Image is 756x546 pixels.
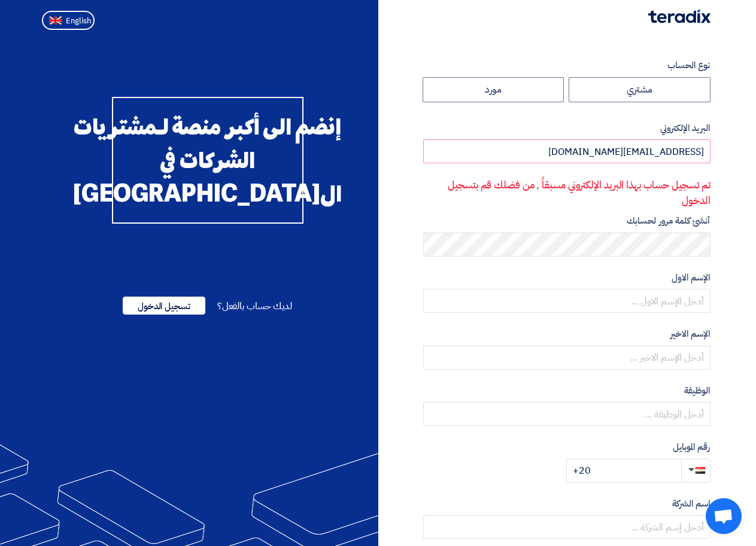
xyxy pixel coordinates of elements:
label: نوع الحساب [423,59,711,72]
input: أدخل الإسم الاول ... [423,289,711,313]
label: أنشئ كلمة مرور لحسابك [423,214,711,228]
label: البريد الإلكتروني [423,121,711,135]
input: أدخل الوظيفة ... [423,402,711,426]
div: دردشة مفتوحة [706,498,742,534]
div: إنضم الى أكبر منصة لـمشتريات الشركات في ال[GEOGRAPHIC_DATA] [112,97,303,224]
label: مورد [423,77,564,102]
input: أدخل الإسم الاخير ... [423,346,711,370]
label: الإسم الاول [423,271,711,285]
input: أدخل إسم الشركة ... [423,515,711,539]
a: تسجيل الدخول [123,299,205,313]
label: رقم الموبايل [423,440,711,454]
span: English [66,17,91,25]
label: الإسم الاخير [423,327,711,341]
img: Teradix logo [648,10,711,23]
img: en-US.png [49,16,62,25]
button: English [42,11,95,30]
span: لديك حساب بالفعل؟ [217,299,292,313]
label: إسم الشركة [423,497,711,511]
input: أدخل بريد العمل الإلكتروني الخاص بك ... [423,139,711,163]
p: تم تسجيل حساب بهذا البريد الإلكتروني مسبقاً , من فضلك قم بتسجيل الدخول [424,178,711,208]
label: مشتري [569,77,711,102]
label: الوظيفة [423,384,711,398]
span: تسجيل الدخول [123,297,205,315]
input: أدخل رقم الموبايل ... [566,459,681,483]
